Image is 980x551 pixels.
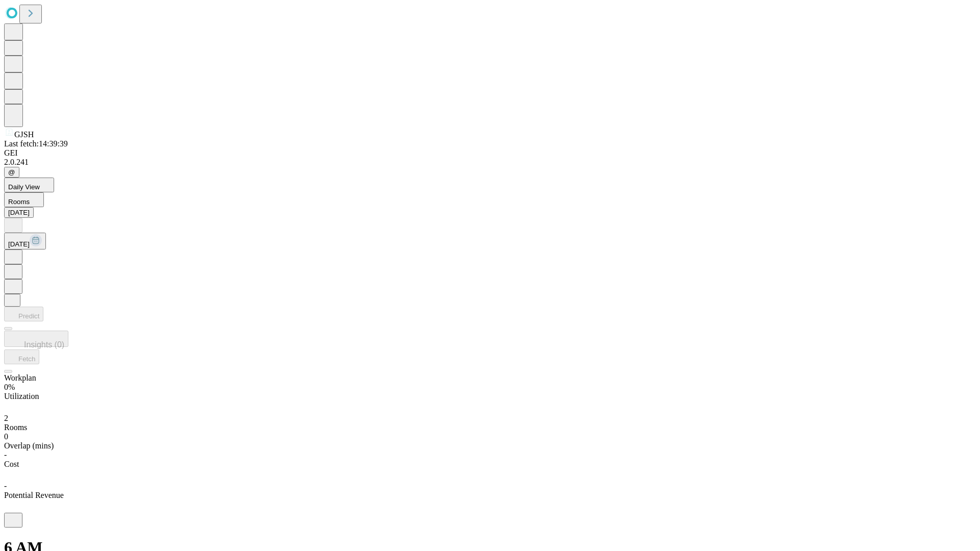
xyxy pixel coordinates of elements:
span: Utilization [4,392,39,400]
button: Daily View [4,178,54,192]
span: Last fetch: 14:39:39 [4,139,68,148]
button: Rooms [4,192,44,207]
button: Fetch [4,349,39,364]
span: Rooms [4,423,27,432]
span: Potential Revenue [4,491,64,499]
span: Daily View [8,183,40,191]
span: @ [8,168,15,176]
button: Predict [4,307,43,321]
span: 0 [4,432,8,441]
span: Workplan [4,373,36,382]
span: 2 [4,414,8,422]
span: - [4,450,7,459]
button: [DATE] [4,207,34,218]
span: Rooms [8,198,30,206]
button: Insights (0) [4,331,68,347]
span: Insights (0) [24,340,64,349]
div: 2.0.241 [4,158,976,167]
span: - [4,482,7,490]
button: [DATE] [4,233,46,249]
button: @ [4,167,19,178]
span: Cost [4,460,19,468]
span: [DATE] [8,240,30,248]
div: GEI [4,148,976,158]
span: 0% [4,383,15,391]
span: GJSH [14,130,34,139]
span: Overlap (mins) [4,441,54,450]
